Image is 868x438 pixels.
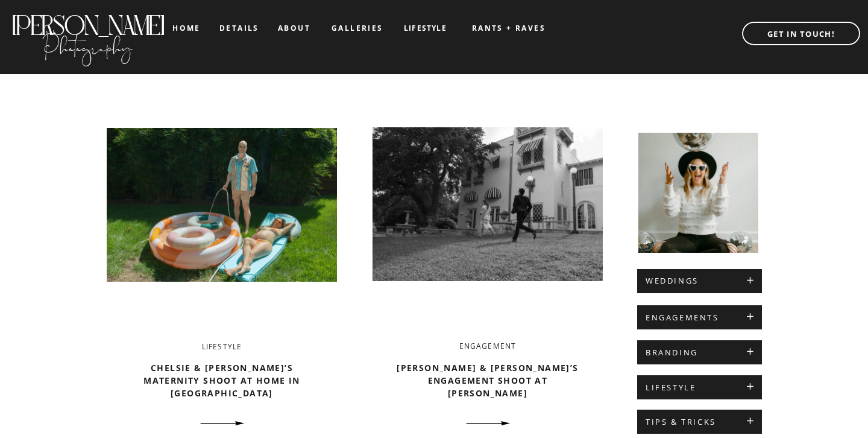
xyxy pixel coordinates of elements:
a: Lifestyle [202,341,242,352]
a: Chelsie & Mark’s Maternity Shoot at Home in Austin [107,83,337,326]
a: LIFESTYLE [395,24,456,33]
a: Chelsie & [PERSON_NAME]’s Maternity Shoot at Home in [GEOGRAPHIC_DATA] [143,362,300,399]
b: GET IN TOUCH! [767,28,835,39]
a: WEDDINGS [646,276,753,286]
a: Engagement [459,341,517,351]
a: home [172,24,201,32]
a: BRANDING [646,348,753,358]
a: [PERSON_NAME] [10,10,165,30]
a: Photography [10,24,165,63]
a: RANTS + RAVES [461,24,557,33]
a: Chelsie & Mark’s Maternity Shoot at Home in Austin [195,413,249,434]
a: galleries [332,24,382,33]
a: Cassie & David’s Engagement Shoot at Laguna Gloria [373,83,603,326]
a: Cassie & David’s Engagement Shoot at Laguna Gloria [461,413,515,434]
a: about [278,24,310,33]
a: LIFESTYLE [646,383,753,393]
a: ENGAGEMENTS [646,313,753,323]
a: details [219,24,259,31]
a: [PERSON_NAME] & [PERSON_NAME]’s Engagement Shoot at [PERSON_NAME] [397,362,578,399]
a: TIPS & TRICKS [646,417,753,427]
